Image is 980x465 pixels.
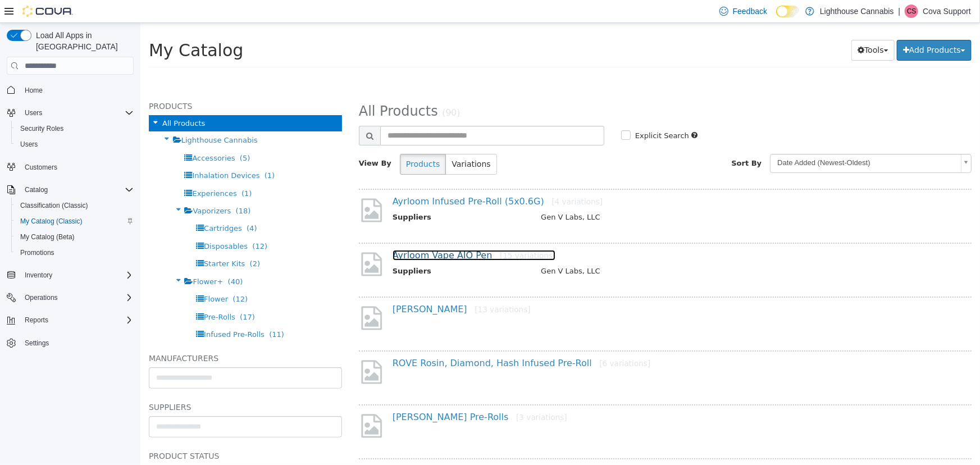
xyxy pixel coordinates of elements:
[252,227,416,238] a: Ayrloom Vape AIO Pen[15 variations]
[252,243,392,257] th: Suppliers
[25,293,58,302] span: Operations
[20,84,47,97] a: Home
[63,290,95,298] span: Pre-Rolls
[16,246,59,259] a: Promotions
[16,246,134,259] span: Promotions
[2,105,138,121] button: Users
[7,77,134,380] nav: Complex example
[110,236,120,245] span: (2)
[8,76,202,90] h5: Products
[907,4,917,18] span: CS
[16,122,68,135] a: Security Roles
[11,198,138,213] button: Classification (Classic)
[25,185,48,194] span: Catalog
[106,201,116,209] span: (4)
[124,148,134,157] span: (1)
[20,233,75,241] span: My Catalog (Beta)
[218,389,244,417] img: missing-image.png
[252,389,427,399] a: [PERSON_NAME] Pre-Rolls[3 variations]
[52,184,90,192] span: Vaporizers
[63,236,104,245] span: Starter Kits
[492,107,549,118] label: Explicit Search
[756,17,831,38] button: Add Products
[129,307,144,316] span: (11)
[16,215,134,228] span: My Catalog (Classic)
[20,336,53,350] a: Settings
[776,6,800,17] input: Dark Mode
[218,136,251,144] span: View By
[459,336,510,345] small: [6 variations]
[20,217,83,226] span: My Catalog (Classic)
[20,106,47,120] button: Users
[711,17,754,38] button: Tools
[923,4,971,18] p: Cova Support
[20,268,134,282] span: Inventory
[16,230,79,244] a: My Catalog (Beta)
[11,213,138,229] button: My Catalog (Classic)
[8,329,202,342] h5: Manufacturers
[20,313,134,327] span: Reports
[63,307,124,316] span: Infused Pre-Rolls
[20,291,62,304] button: Operations
[20,140,38,149] span: Users
[52,254,83,263] span: Flower+
[2,290,138,306] button: Operations
[52,148,119,157] span: Inhalation Devices
[25,339,49,348] span: Settings
[392,243,812,257] td: Gen V Labs, LLC
[16,199,93,212] a: Classification (Classic)
[63,272,88,280] span: Flower
[20,183,134,197] span: Catalog
[99,131,110,139] span: (5)
[630,131,816,149] span: Date Added (Newest-Oldest)
[31,30,134,52] span: Load All Apps in [GEOGRAPHIC_DATA]
[25,163,57,172] span: Customers
[334,282,390,291] small: [13 variations]
[252,173,462,184] a: Ayrloom Infused Pre-Roll (5x0.6G)[4 variations]
[20,83,134,97] span: Home
[16,138,134,151] span: Users
[20,201,88,210] span: Classification (Classic)
[99,290,115,298] span: (17)
[22,6,73,17] img: Cova
[11,136,138,152] button: Users
[88,254,103,263] span: (40)
[591,136,621,144] span: Sort By
[8,17,103,37] span: My Catalog
[20,291,134,304] span: Operations
[20,336,134,350] span: Settings
[63,201,102,209] span: Cartridges
[305,131,356,152] button: Variations
[16,230,134,244] span: My Catalog (Beta)
[52,166,96,175] span: Experiences
[101,166,111,175] span: (1)
[2,312,138,328] button: Reports
[11,121,138,136] button: Security Roles
[2,335,138,351] button: Settings
[733,6,767,17] span: Feedback
[20,268,57,282] button: Inventory
[218,281,244,309] img: missing-image.png
[20,161,62,174] a: Customers
[92,272,107,280] span: (12)
[252,335,510,345] a: ROVE Rosin, Diamond, Hash Infused Pre-Roll[6 variations]
[20,106,134,120] span: Users
[20,124,63,133] span: Security Roles
[20,183,52,197] button: Catalog
[16,138,42,151] a: Users
[218,227,244,255] img: missing-image.png
[11,229,138,245] button: My Catalog (Beta)
[630,131,831,150] a: Date Added (Newest-Oldest)
[11,245,138,261] button: Promotions
[95,184,111,192] span: (18)
[16,215,87,228] a: My Catalog (Classic)
[25,86,43,95] span: Home
[252,189,392,203] th: Suppliers
[392,189,812,203] td: Gen V Labs, LLC
[259,131,306,152] button: Products
[218,174,244,201] img: missing-image.png
[25,316,48,325] span: Reports
[16,199,134,212] span: Classification (Classic)
[41,113,117,121] span: Lighthouse Cannabis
